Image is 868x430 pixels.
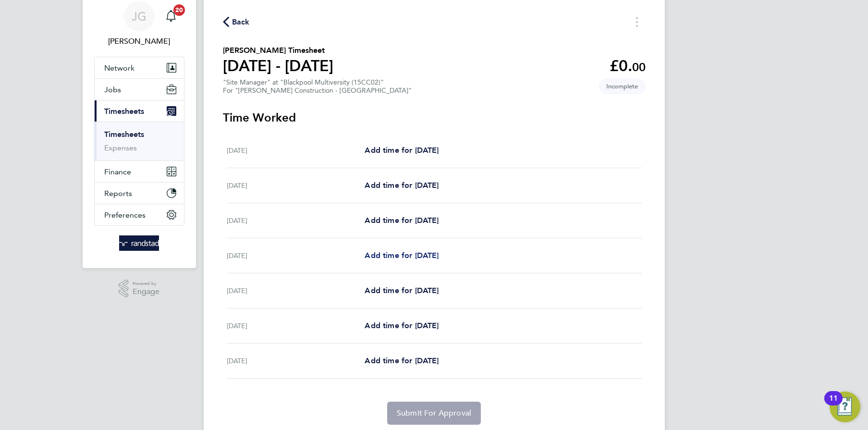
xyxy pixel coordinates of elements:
[95,100,184,122] button: Timesheets
[227,215,365,226] div: [DATE]
[365,216,439,225] span: Add time for [DATE]
[104,210,146,220] span: Preferences
[94,235,184,251] a: Go to home page
[95,57,184,78] button: Network
[365,181,439,190] span: Add time for [DATE]
[365,250,439,261] a: Add time for [DATE]
[227,145,365,156] div: [DATE]
[133,280,159,288] span: Powered by
[227,250,365,261] div: [DATE]
[94,1,184,47] a: JG[PERSON_NAME]
[119,280,159,298] a: Powered byEngage
[223,86,412,95] div: For "[PERSON_NAME] Construction - [GEOGRAPHIC_DATA]"
[365,145,439,156] a: Add time for [DATE]
[365,215,439,226] a: Add time for [DATE]
[133,288,159,296] span: Engage
[632,60,646,74] span: 00
[95,183,184,204] button: Reports
[223,56,333,75] h1: [DATE] - [DATE]
[95,161,184,182] button: Finance
[365,321,439,330] span: Add time for [DATE]
[365,355,439,367] a: Add time for [DATE]
[173,4,185,16] span: 20
[119,235,159,251] img: randstad-logo-retina.png
[104,143,137,152] a: Expenses
[599,78,646,94] span: This timesheet is Incomplete.
[223,78,412,95] div: "Site Manager" at "Blackpool Multiversity (15CC02)"
[104,107,144,116] span: Timesheets
[104,63,134,73] span: Network
[104,85,121,94] span: Jobs
[223,110,646,125] h3: Time Worked
[95,204,184,225] button: Preferences
[365,320,439,332] a: Add time for [DATE]
[95,79,184,100] button: Jobs
[161,1,181,32] a: 20
[223,45,333,56] h2: [PERSON_NAME] Timesheet
[227,285,365,296] div: [DATE]
[227,180,365,191] div: [DATE]
[365,146,439,155] span: Add time for [DATE]
[365,180,439,191] a: Add time for [DATE]
[132,10,147,23] span: JG
[232,16,250,28] span: Back
[227,355,365,367] div: [DATE]
[94,36,184,47] span: Joe Gill
[95,122,184,160] div: Timesheets
[104,189,132,198] span: Reports
[628,14,646,29] button: Timesheets Menu
[365,251,439,260] span: Add time for [DATE]
[223,16,250,28] button: Back
[227,320,365,332] div: [DATE]
[104,130,144,139] a: Timesheets
[610,57,646,75] app-decimal: £0.
[830,392,860,422] button: Open Resource Center, 11 new notifications
[104,167,131,176] span: Finance
[365,286,439,295] span: Add time for [DATE]
[365,356,439,365] span: Add time for [DATE]
[365,285,439,296] a: Add time for [DATE]
[829,398,838,411] div: 11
